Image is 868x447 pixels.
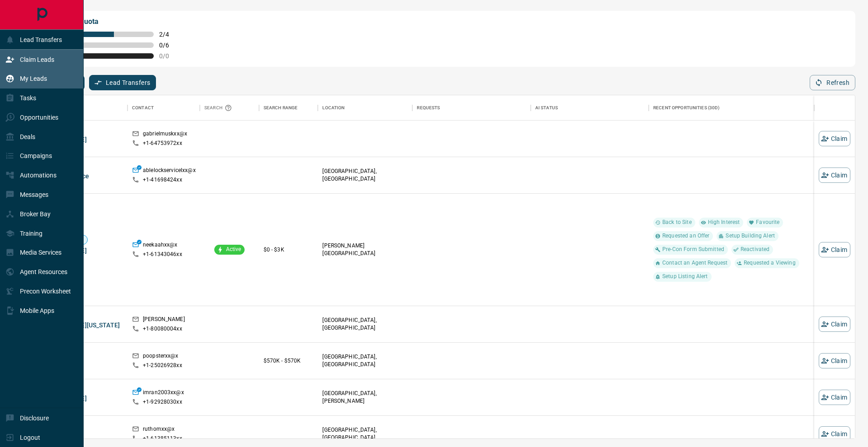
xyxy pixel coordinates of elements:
p: +1- 92928030xx [143,398,182,406]
p: My Daily Quota [49,16,179,27]
button: Refresh [810,75,855,90]
p: [GEOGRAPHIC_DATA], [PERSON_NAME] [322,390,408,405]
button: Claim [819,168,850,183]
span: Requested an Offer [659,232,713,240]
p: +1- 61385113xx [143,435,182,442]
p: +1- 64753972xx [143,140,182,147]
div: Search Range [264,95,298,121]
span: Favourite [752,219,783,226]
p: neekaahxx@x [143,241,177,251]
p: $0 - $3K [264,246,314,254]
button: Claim [819,317,850,332]
p: poopsterxx@x [143,352,179,362]
div: Location [318,95,412,121]
div: AI Status [535,95,558,121]
p: [PERSON_NAME] [143,316,185,325]
button: Lead Transfers [89,75,156,90]
p: $570K - $570K [264,357,314,365]
span: Setup Building Alert [722,232,778,240]
p: [GEOGRAPHIC_DATA], [GEOGRAPHIC_DATA] [322,353,408,368]
div: AI Status [531,95,649,121]
span: High Interest [704,219,744,226]
div: Contact [127,95,200,121]
span: Back to Site [659,219,695,226]
p: +1- 25026928xx [143,362,182,369]
span: 0 / 0 [159,52,179,60]
div: Requests [417,95,440,121]
p: ruthomxx@x [143,425,175,435]
p: +1- 80080004xx [143,325,182,333]
span: 0 / 6 [159,42,179,49]
span: Active [222,246,245,253]
div: Search [204,95,234,121]
button: Claim [819,242,850,257]
div: Recent Opportunities (30d) [653,95,720,121]
p: [GEOGRAPHIC_DATA], [GEOGRAPHIC_DATA] [322,426,408,442]
span: Contact an Agent Request [659,259,731,267]
p: ablelockservicelxx@x [143,167,196,176]
button: Claim [819,353,850,368]
span: Requested a Viewing [740,259,799,267]
button: Claim [819,426,850,442]
p: [GEOGRAPHIC_DATA], [GEOGRAPHIC_DATA] [322,168,408,183]
span: Reactivated [737,246,773,253]
p: +1- 61343046xx [143,251,182,258]
p: +1- 41698424xx [143,176,182,184]
div: Name [33,95,127,121]
div: Contact [132,95,154,121]
button: Claim [819,390,850,405]
div: Location [322,95,344,121]
button: Claim [819,131,850,146]
div: Recent Opportunities (30d) [649,95,814,121]
div: Requests [412,95,530,121]
span: Pre-Con Form Submitted [659,246,728,253]
div: Search Range [259,95,318,121]
p: [PERSON_NAME][GEOGRAPHIC_DATA] [322,242,408,257]
p: gabrielmuskxx@x [143,130,187,140]
p: [GEOGRAPHIC_DATA], [GEOGRAPHIC_DATA] [322,317,408,332]
span: 2 / 4 [159,31,179,38]
p: imran2003xx@x [143,389,184,398]
span: Setup Listing Alert [659,273,711,280]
